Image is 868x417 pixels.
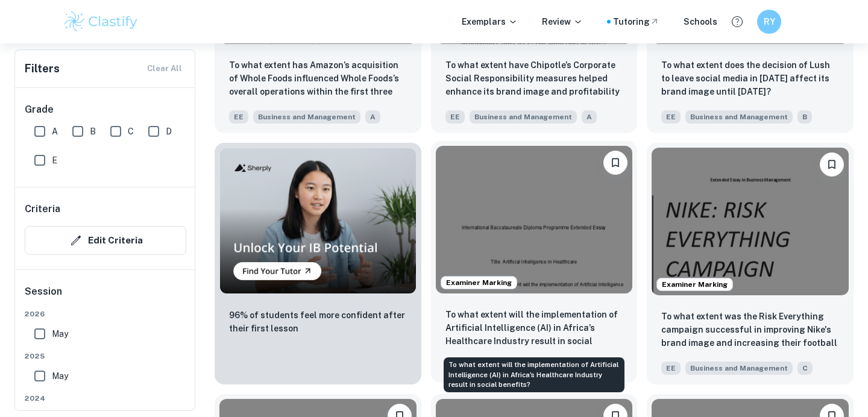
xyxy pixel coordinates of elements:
h6: Filters [25,60,60,77]
span: EE [661,110,681,124]
p: Exemplars [462,15,518,28]
img: Thumbnail [219,148,417,294]
a: Thumbnail96% of students feel more confident after their first lesson [215,143,421,384]
p: To what extent does the decision of Lush to leave social media in November 2021 affect its brand ... [661,58,839,98]
span: Business and Management [253,110,360,124]
p: Review [542,15,583,28]
span: Business and Management [685,110,793,124]
span: C [128,125,134,138]
p: To what extent will the implementation of Artificial Intelligence (AI) in Africa’s Healthcare Ind... [445,308,623,349]
span: EE [229,110,248,124]
p: To what extent has Amazon’s acquisition of Whole Foods influenced Whole Foods’s overall operation... [229,58,407,99]
span: A [52,125,58,138]
p: 96% of students feel more confident after their first lesson [229,309,407,335]
button: Help and Feedback [727,11,747,32]
span: B [90,125,96,138]
span: Examiner Marking [441,277,517,288]
img: Clastify logo [63,10,139,34]
img: Business and Management EE example thumbnail: To what extent will the implementation o [436,146,633,293]
span: Examiner Marking [657,279,732,290]
div: To what extent will the implementation of Artificial Intelligence (AI) in Africa’s Healthcare Ind... [444,357,624,392]
span: D [166,125,172,138]
h6: RY [763,15,776,28]
a: Examiner MarkingBookmarkTo what extent was the Risk Everything campaign successful in improving N... [647,143,854,384]
span: May [52,369,68,383]
button: Edit Criteria [25,226,186,255]
h6: Criteria [25,202,60,216]
h6: Session [25,284,186,309]
a: Tutoring [613,15,659,28]
span: Business and Management [685,362,793,375]
span: 2024 [25,393,186,404]
span: EE [445,110,465,124]
button: Bookmark [820,152,844,177]
p: To what extent was the Risk Everything campaign successful in improving Nike's brand image and in... [661,310,839,351]
span: A [582,110,597,124]
img: Business and Management EE example thumbnail: To what extent was the Risk Everything c [652,148,849,295]
button: Bookmark [603,151,627,175]
span: May [52,327,68,340]
p: To what extent have Chipotle’s Corporate Social Responsibility measures helped enhance its brand ... [445,58,623,99]
a: Examiner MarkingBookmarkTo what extent will the implementation of Artificial Intelligence (AI) in... [431,143,638,384]
span: 2026 [25,309,186,319]
span: EE [661,362,681,375]
h6: Grade [25,102,186,117]
span: E [52,154,57,167]
span: B [797,110,812,124]
span: Business and Management [470,110,577,124]
button: RY [757,10,781,34]
span: C [797,362,813,375]
a: Schools [684,15,717,28]
span: A [365,110,380,124]
span: 2025 [25,351,186,362]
